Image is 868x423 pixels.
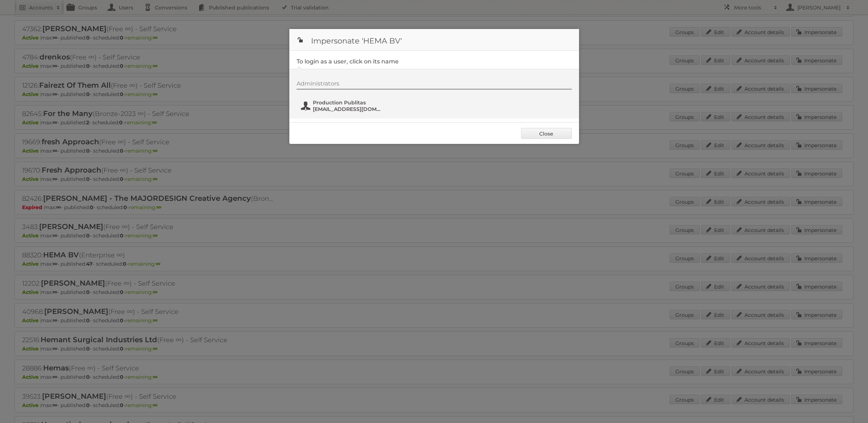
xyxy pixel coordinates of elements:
div: Administrators [297,80,572,90]
span: [EMAIL_ADDRESS][DOMAIN_NAME] [313,106,383,112]
h1: Impersonate 'HEMA BV' [289,29,579,51]
button: Production Publitas [EMAIL_ADDRESS][DOMAIN_NAME] [300,99,385,113]
legend: To login as a user, click on its name [297,58,399,65]
span: Production Publitas [313,99,383,106]
a: Close [521,128,572,139]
